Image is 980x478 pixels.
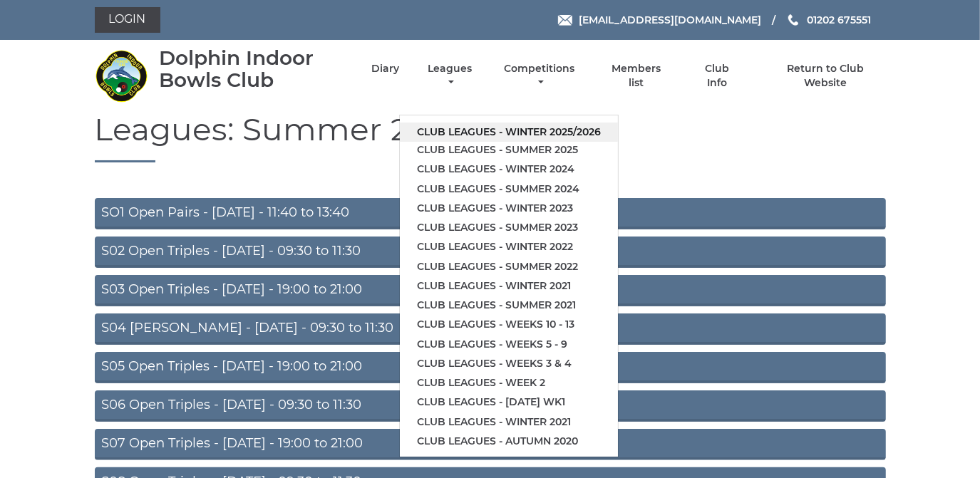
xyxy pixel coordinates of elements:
[400,257,618,276] a: Club leagues - Summer 2022
[558,12,761,28] a: Email [EMAIL_ADDRESS][DOMAIN_NAME]
[400,276,618,296] a: Club leagues - Winter 2021
[579,14,761,26] span: [EMAIL_ADDRESS][DOMAIN_NAME]
[400,237,618,256] a: Club leagues - Winter 2022
[400,296,618,315] a: Club leagues - Summer 2021
[95,112,886,162] h1: Leagues: Summer 2025
[95,429,886,460] a: S07 Open Triples - [DATE] - 19:00 to 21:00
[95,237,886,268] a: S02 Open Triples - [DATE] - 09:30 to 11:30
[95,313,886,345] a: S04 [PERSON_NAME] - [DATE] - 09:30 to 11:30
[400,373,618,393] a: Club leagues - Week 2
[400,123,618,142] a: Club leagues - Winter 2025/2026
[400,140,618,160] a: Club leagues - Summer 2025
[95,49,148,103] img: Dolphin Indoor Bowls Club
[807,14,871,26] span: 01202 675551
[400,432,618,451] a: Club leagues - Autumn 2020
[400,335,618,354] a: Club leagues - Weeks 5 - 9
[159,47,346,91] div: Dolphin Indoor Bowls Club
[788,14,798,26] img: Phone us
[400,412,618,432] a: Club leagues - Winter 2021
[399,115,619,457] ul: Leagues
[95,275,886,306] a: S03 Open Triples - [DATE] - 19:00 to 21:00
[400,160,618,179] a: Club leagues - Winter 2024
[400,180,618,199] a: Club leagues - Summer 2024
[400,218,618,237] a: Club leagues - Summer 2023
[95,390,886,422] a: S06 Open Triples - [DATE] - 09:30 to 11:30
[603,62,669,90] a: Members list
[786,12,871,28] a: Phone us 01202 675551
[400,315,618,334] a: Club leagues - Weeks 10 - 13
[400,199,618,218] a: Club leagues - Winter 2023
[95,198,886,229] a: SO1 Open Pairs - [DATE] - 11:40 to 13:40
[400,354,618,373] a: Club leagues - Weeks 3 & 4
[95,352,886,383] a: S05 Open Triples - [DATE] - 19:00 to 21:00
[95,7,160,33] a: Login
[400,393,618,412] a: Club leagues - [DATE] wk1
[424,62,475,90] a: Leagues
[694,62,741,90] a: Club Info
[501,62,579,90] a: Competitions
[558,15,572,26] img: Email
[765,62,885,90] a: Return to Club Website
[371,62,399,76] a: Diary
